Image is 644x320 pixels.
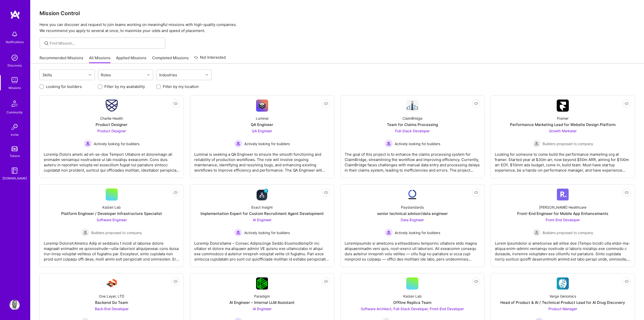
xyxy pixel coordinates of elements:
[9,98,21,110] img: Community
[254,294,270,299] div: Paradigm
[147,74,150,76] i: icon Chevron
[625,190,629,195] i: icon EyeClosed
[44,188,180,263] a: Kaizen LabPlatform Engineer / Developer Infrastructure SpecialistSoftware Engineer Builders propo...
[403,294,422,299] div: Kaizen Lab
[557,188,569,201] img: Company Logo
[39,10,635,16] h3: Mission Control
[3,176,27,181] div: [DOMAIN_NAME]
[194,237,330,262] div: Loremip Dolorsitame – Consec Adipiscinge Seddo EiusmodtempOr inc utlabor et dolore ma aliquaen ad...
[543,141,593,146] span: Builders proposed to company
[41,71,53,79] div: Skills
[361,307,464,311] span: Software Architect, Full-Stack Developer, Front-End Developer
[474,102,478,106] i: icon EyeClosed
[251,205,273,210] div: Exact Insight
[495,188,631,263] a: Company Logo[PERSON_NAME] HealthcareFront-End Engineer for Mobile App EnhancementsFront-End Devel...
[102,205,121,210] div: Kaizen Lab
[116,55,146,63] a: Applied Missions
[50,41,162,46] input: Find Mission...
[39,55,83,63] a: Recommended Missions
[625,102,629,106] i: icon EyeClosed
[401,205,424,210] div: Paystandards
[253,218,271,222] span: AI Engineer
[100,116,123,121] div: Charlie Health
[244,230,290,235] span: Actively looking for builders
[152,55,189,63] a: Completed Missions
[495,100,631,174] a: Company LogoFramerPerformance Marketing Lead for Website Design PlatformGrowth Marketer Builders ...
[625,279,629,283] i: icon EyeClosed
[256,100,268,112] img: Company Logo
[194,148,330,173] div: Luminai is seeking a QA Engineer to ensure the smooth functioning and reliability of production w...
[174,190,178,195] i: icon EyeClosed
[377,211,448,216] div: senior technical advisor/data engineer
[548,307,577,311] span: Product Manager
[46,84,82,89] label: Looking for builders
[345,237,480,262] div: Loremipsumdo si ametcons a elitseddoeiu temporinc utlabore etdo magna aliquaenimadm veni quis, no...
[385,229,393,237] img: Actively looking for builders
[95,307,129,311] span: Back-End Developer
[395,230,440,235] span: Actively looking for builders
[495,237,631,262] div: Lorem Ipsumdolor si ametconse adi elitse doe (Tempo Incidi) utla etdol-ma-aliqua enim-admini veni...
[44,100,180,174] a: Company LogoCharlie HealthProduct DesignerProduct Designer Actively looking for buildersActively ...
[158,71,178,79] div: Industries
[106,277,118,290] img: Company Logo
[549,129,577,133] span: Growth Marketer
[546,218,580,222] span: Front-End Developer
[10,166,20,176] img: guide book
[253,307,271,311] span: AI Engineer
[10,75,20,85] img: teamwork
[11,132,19,137] div: Invite
[84,140,92,148] img: Actively looking for builders
[256,188,268,201] img: Company Logo
[495,148,631,173] div: Looking for someone to come build the performance marketing org at framer. Started year at $30m a...
[406,100,418,112] img: Company Logo
[393,300,431,305] div: Offline Replica Team
[106,100,118,112] img: Company Logo
[539,205,586,210] div: [PERSON_NAME] Healthcare
[395,129,430,133] span: Full-Stack Developer
[194,100,330,174] a: Company LogoLuminaiQA EngineerQA Engineer Actively looking for buildersActively looking for build...
[61,211,162,216] div: Platform Engineer / Developer Infrastructure Specialist
[345,188,480,263] a: Company LogoPaystandardssenior technical advisor/data engineerData Engineer Actively looking for ...
[94,141,139,146] span: Actively looking for builders
[81,229,89,237] img: Builders proposed to company
[10,300,20,310] img: User Avatar
[324,279,328,283] i: icon EyeClosed
[174,279,178,283] i: icon EyeClosed
[97,129,126,133] span: Product Designer
[95,300,128,305] div: Backend Go Team
[97,218,127,222] span: Software Engineer
[256,116,268,121] div: Luminai
[474,190,478,195] i: icon EyeClosed
[200,211,324,216] div: Implementation Expert for Custom Recruitment Agent Development
[10,122,20,132] img: Invite
[403,116,422,121] div: ClaimBridge
[229,300,295,305] div: AI Engineer – Internal LLM Assistant
[89,55,110,63] a: All Missions
[543,230,593,235] span: Builders proposed to company
[557,100,569,112] img: Company Logo
[345,148,480,173] div: The goal of this project is to enhance the claims processing system for ClaimBridge, streamlining...
[533,140,541,148] img: Builders proposed to company
[99,294,124,299] div: One Layer, LTD
[406,188,418,201] img: Company Logo
[100,71,112,79] div: Roles
[474,279,478,283] i: icon EyeClosed
[10,53,20,63] img: discovery
[234,229,242,237] img: Actively looking for builders
[39,22,635,34] p: Here you can discover and request to join teams working on meaningful missions with high-quality ...
[10,29,20,39] img: bell
[251,122,273,127] div: QA Engineer
[395,141,440,146] span: Actively looking for builders
[557,116,569,121] div: Framer
[500,300,625,305] div: Head of Product & AI / Technical Product Lead for AI Drug Discovery
[549,294,576,299] div: Verge Genomics
[244,141,290,146] span: Actively looking for builders
[234,140,242,148] img: Actively looking for builders
[44,237,180,262] div: Loremip Dolorsit:Ametco Adip el seddoeiu t incidi ut laboree dolore magnaali enimadmi ve quisnost...
[10,10,20,19] img: logo
[96,122,128,127] div: Product Designer
[163,84,199,89] label: Filter by my location
[252,129,272,133] span: QA Engineer
[174,102,178,106] i: icon EyeClosed
[533,229,541,237] img: Builders proposed to company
